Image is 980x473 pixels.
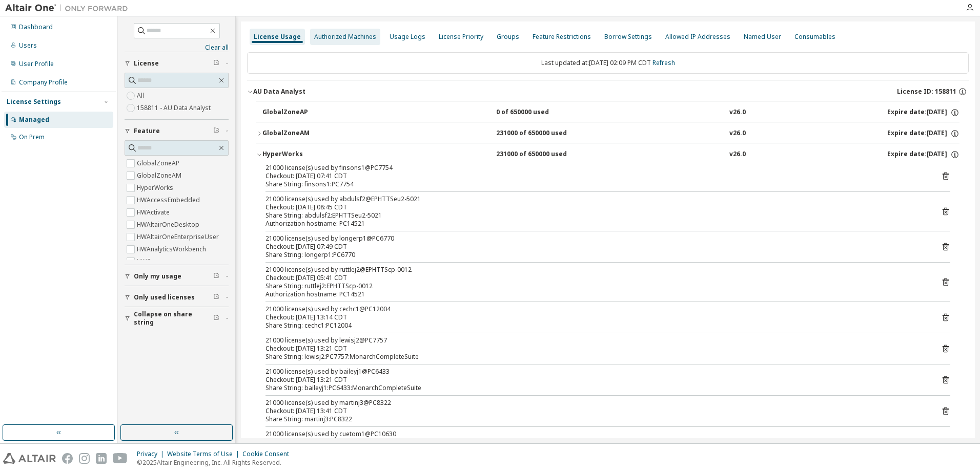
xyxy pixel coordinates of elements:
[897,88,956,96] span: License ID: 158811
[439,33,483,41] div: License Priority
[266,399,926,407] div: 21000 license(s) used by martinj3@PC8322
[266,220,926,228] div: Authorization hostname: PC14521
[19,133,45,141] div: On Prem
[137,157,181,169] label: GlobalZoneAP
[254,33,301,41] div: License Usage
[266,384,926,392] div: Share String: baileyj1:PC6433:MonarchCompleteSuite
[266,172,926,180] div: Checkout: [DATE] 07:41 CDT
[213,272,219,281] span: Clear filter
[125,307,229,330] button: Collapse on share string
[62,453,73,464] img: facebook.svg
[213,293,219,302] span: Clear filter
[247,80,969,103] button: AU Data AnalystLicense ID: 158811
[137,450,167,458] div: Privacy
[266,353,926,361] div: Share String: lewisj2:PC7757:MonarchCompleteSuite
[266,368,926,376] div: 21000 license(s) used by baileyj1@PC6433
[794,33,835,41] div: Consumables
[137,243,208,255] label: HWAnalyticsWorkbench
[134,127,160,135] span: Feature
[266,274,926,282] div: Checkout: [DATE] 05:41 CDT
[266,266,926,274] div: 21000 license(s) used by ruttlej2@EPHTTScp-0012
[137,194,202,206] label: HWAccessEmbedded
[137,90,146,102] label: All
[167,450,242,458] div: Website Terms of Use
[213,127,219,135] span: Clear filter
[137,182,175,194] label: HyperWorks
[496,150,588,159] div: 231000 of 650000 used
[79,453,90,464] img: instagram.svg
[266,415,926,423] div: Share String: martinj3:PC8322
[729,129,746,138] div: v26.0
[3,453,56,464] img: altair_logo.svg
[266,321,926,330] div: Share String: cechc1:PC12004
[266,376,926,384] div: Checkout: [DATE] 13:21 CDT
[652,58,675,67] a: Refresh
[496,129,588,138] div: 231000 of 650000 used
[266,243,926,251] div: Checkout: [DATE] 07:49 CDT
[253,88,305,96] div: AU Data Analyst
[390,33,425,41] div: Usage Logs
[729,150,746,159] div: v26.0
[266,203,926,211] div: Checkout: [DATE] 08:45 CDT
[213,59,219,68] span: Clear filter
[247,52,969,74] div: Last updated at: [DATE] 02:09 PM CDT
[887,150,959,159] div: Expire date: [DATE]
[266,251,926,259] div: Share String: longerp1:PC6770
[96,453,107,464] img: linkedin.svg
[665,33,730,41] div: Allowed IP Addresses
[125,52,229,75] button: License
[256,122,959,145] button: GlobalZoneAM231000 of 650000 usedv26.0Expire date:[DATE]
[266,430,926,438] div: 21000 license(s) used by cuetom1@PC10630
[19,78,68,87] div: Company Profile
[744,33,781,41] div: Named User
[19,60,54,68] div: User Profile
[19,41,37,50] div: Users
[134,293,195,302] span: Only used licenses
[266,345,926,353] div: Checkout: [DATE] 13:21 CDT
[266,195,926,203] div: 21000 license(s) used by abdulsf2@EPHTTSeu2-5021
[256,143,959,166] button: HyperWorks231000 of 650000 usedv26.0Expire date:[DATE]
[533,33,591,41] div: Feature Restrictions
[137,169,183,182] label: GlobalZoneAM
[266,282,926,290] div: Share String: ruttlej2:EPHTTScp-0012
[262,150,355,159] div: HyperWorks
[262,108,355,117] div: GlobalZoneAP
[137,255,178,268] label: HWCompose
[125,120,229,142] button: Feature
[729,108,746,117] div: v26.0
[262,101,959,124] button: GlobalZoneAP0 of 650000 usedv26.0Expire date:[DATE]
[19,23,53,31] div: Dashboard
[497,33,519,41] div: Groups
[266,234,926,243] div: 21000 license(s) used by longerp1@PC6770
[266,305,926,313] div: 21000 license(s) used by cechc1@PC12004
[314,33,376,41] div: Authorized Machines
[125,265,229,288] button: Only my usage
[266,290,926,298] div: Authorization hostname: PC14521
[887,108,959,117] div: Expire date: [DATE]
[19,116,49,124] div: Managed
[266,336,926,345] div: 21000 license(s) used by lewisj2@PC7757
[134,272,181,281] span: Only my usage
[137,206,172,219] label: HWActivate
[242,450,295,458] div: Cookie Consent
[266,164,926,172] div: 21000 license(s) used by finsons1@PC7754
[887,129,959,138] div: Expire date: [DATE]
[266,180,926,188] div: Share String: finsons1:PC7754
[125,286,229,309] button: Only used licenses
[137,458,295,467] p: © 2025 Altair Engineering, Inc. All Rights Reserved.
[134,310,213,327] span: Collapse on share string
[496,108,588,117] div: 0 of 650000 used
[137,102,213,114] label: 158811 - AU Data Analyst
[213,314,219,322] span: Clear filter
[5,3,133,13] img: Altair One
[125,44,229,52] a: Clear all
[266,313,926,321] div: Checkout: [DATE] 13:14 CDT
[134,59,159,68] span: License
[7,98,61,106] div: License Settings
[137,231,221,243] label: HWAltairOneEnterpriseUser
[266,407,926,415] div: Checkout: [DATE] 13:41 CDT
[262,129,355,138] div: GlobalZoneAM
[137,219,201,231] label: HWAltairOneDesktop
[266,211,926,220] div: Share String: abdulsf2:EPHTTSeu2-5021
[113,453,128,464] img: youtube.svg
